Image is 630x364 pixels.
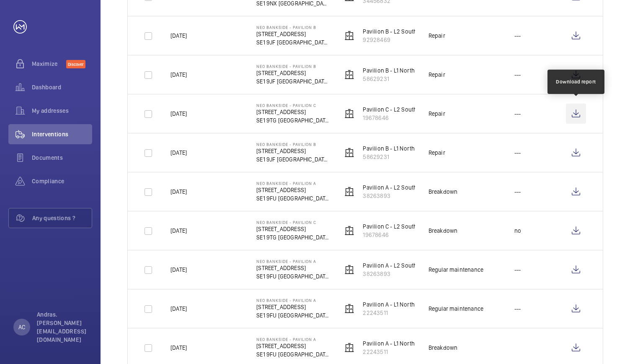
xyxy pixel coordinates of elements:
[256,181,329,186] p: Neo Bankside - Pavilion A
[363,348,457,356] p: 22243511
[429,304,483,313] div: Regular maintenance
[256,155,329,164] p: SE1 9JF [GEOGRAPHIC_DATA]
[256,233,329,242] p: SE1 9TG [GEOGRAPHIC_DATA]
[429,265,483,274] div: Regular maintenance
[32,214,92,222] span: Any questions ?
[429,187,458,196] div: Breakdown
[256,186,329,194] p: [STREET_ADDRESS]
[256,272,329,281] p: SE1 9FU [GEOGRAPHIC_DATA]
[256,259,329,264] p: Neo Bankside - Pavilion A
[363,222,451,231] p: Pavilion C - L2 South - 299809015
[256,77,329,86] p: SE1 9JF [GEOGRAPHIC_DATA]
[363,261,450,270] p: Pavilion A - L2 South - 299809011
[256,298,329,303] p: Neo Bankside - Pavilion A
[344,148,354,158] img: elevator.svg
[429,148,445,157] div: Repair
[363,339,457,348] p: Pavilion A - L1 North FF - 299809010
[256,350,329,359] p: SE1 9FU [GEOGRAPHIC_DATA]
[170,109,187,118] p: [DATE]
[363,144,457,153] p: Pavilion B - L1 North FF - 299809012
[514,187,521,196] p: ---
[256,220,329,225] p: Neo Bankside - Pavilion C
[256,103,329,108] p: Neo Bankside - Pavilion C
[18,323,25,331] p: AC
[256,225,329,233] p: [STREET_ADDRESS]
[429,109,445,118] div: Repair
[170,187,187,196] p: [DATE]
[344,109,354,119] img: elevator.svg
[170,304,187,313] p: [DATE]
[32,177,92,185] span: Compliance
[66,60,85,68] span: Discover
[514,226,521,235] p: no
[32,60,66,68] span: Maximize
[344,70,354,80] img: elevator.svg
[363,36,451,44] p: 92928469
[32,130,92,138] span: Interventions
[170,343,187,352] p: [DATE]
[32,83,92,91] span: Dashboard
[363,231,451,239] p: 19678646
[256,311,329,320] p: SE1 9FU [GEOGRAPHIC_DATA]
[344,265,354,275] img: elevator.svg
[256,264,329,272] p: [STREET_ADDRESS]
[363,309,457,317] p: 22243511
[170,148,187,157] p: [DATE]
[514,304,521,313] p: ---
[363,105,451,114] p: Pavilion C - L2 South - 299809015
[429,70,445,79] div: Repair
[514,70,521,79] p: ---
[344,226,354,236] img: elevator.svg
[170,265,187,274] p: [DATE]
[170,70,187,79] p: [DATE]
[363,192,450,200] p: 38263893
[363,66,457,75] p: Pavilion B - L1 North FF - 299809012
[363,27,451,36] p: Pavilion B - L2 South - 299809013
[363,114,451,122] p: 19678646
[363,270,450,278] p: 38263893
[32,107,92,115] span: My addresses
[514,148,521,157] p: ---
[344,304,354,314] img: elevator.svg
[256,116,329,125] p: SE1 9TG [GEOGRAPHIC_DATA]
[514,265,521,274] p: ---
[256,108,329,116] p: [STREET_ADDRESS]
[363,153,457,161] p: 58629231
[429,31,445,40] div: Repair
[556,78,596,86] div: Download report
[429,343,458,352] div: Breakdown
[344,343,354,353] img: elevator.svg
[256,64,329,69] p: Neo Bankside - Pavilion B
[256,69,329,77] p: [STREET_ADDRESS]
[256,38,329,47] p: SE1 9JF [GEOGRAPHIC_DATA]
[363,183,450,192] p: Pavilion A - L2 South - 299809011
[256,342,329,350] p: [STREET_ADDRESS]
[256,25,329,30] p: Neo Bankside - Pavilion B
[344,187,354,197] img: elevator.svg
[514,109,521,118] p: ---
[256,142,329,147] p: Neo Bankside - Pavilion B
[170,31,187,40] p: [DATE]
[256,30,329,38] p: [STREET_ADDRESS]
[256,194,329,203] p: SE1 9FU [GEOGRAPHIC_DATA]
[363,300,457,309] p: Pavilion A - L1 North FF - 299809010
[37,310,87,344] p: Andras. [PERSON_NAME][EMAIL_ADDRESS][DOMAIN_NAME]
[256,337,329,342] p: Neo Bankside - Pavilion A
[344,31,354,41] img: elevator.svg
[429,226,458,235] div: Breakdown
[256,147,329,155] p: [STREET_ADDRESS]
[363,75,457,83] p: 58629231
[256,303,329,311] p: [STREET_ADDRESS]
[514,31,521,40] p: ---
[170,226,187,235] p: [DATE]
[32,153,92,162] span: Documents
